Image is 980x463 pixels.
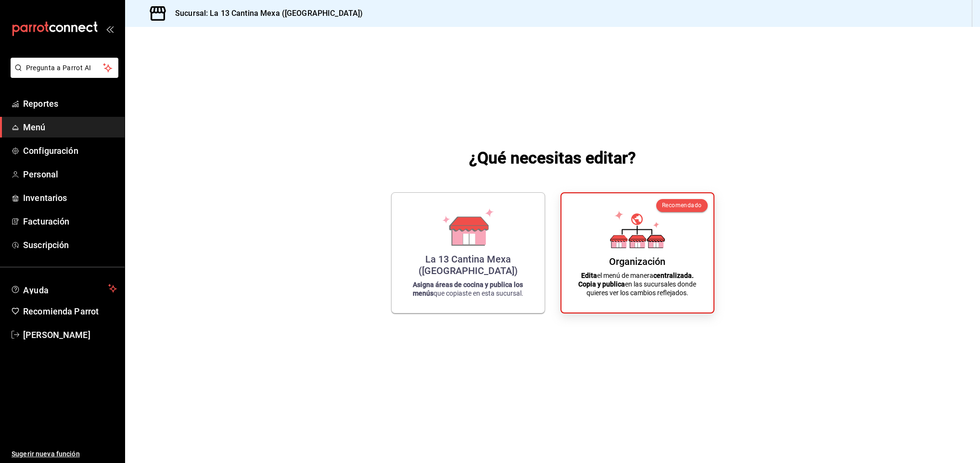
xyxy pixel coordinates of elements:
span: [PERSON_NAME] [23,328,117,341]
strong: Edita [581,272,597,279]
span: Facturación [23,215,117,228]
h1: ¿Qué necesitas editar? [469,146,636,169]
strong: Copia y publica [578,280,625,288]
span: Suscripción [23,238,117,251]
span: Personal [23,168,117,181]
span: Sugerir nueva función [12,449,117,459]
p: el menú de manera en las sucursales donde quieres ver los cambios reflejados. [573,271,702,297]
strong: Asigna áreas de cocina y publica los menús [413,281,523,297]
span: Recomienda Parrot [23,305,117,318]
button: open_drawer_menu [106,25,114,33]
span: Configuración [23,144,117,157]
span: Pregunta a Parrot AI [26,63,103,73]
button: Pregunta a Parrot AI [11,58,118,78]
span: Menú [23,121,117,134]
h3: Sucursal: La 13 Cantina Mexa ([GEOGRAPHIC_DATA]) [167,8,363,19]
div: La 13 Cantina Mexa ([GEOGRAPHIC_DATA]) [403,253,533,276]
span: Recomendado [662,202,701,209]
p: que copiaste en esta sucursal. [403,280,533,298]
a: Pregunta a Parrot AI [7,70,118,80]
strong: centralizada. [653,272,694,279]
span: Inventarios [23,191,117,204]
span: Ayuda [23,283,104,294]
div: Organización [609,256,665,267]
span: Reportes [23,97,117,110]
